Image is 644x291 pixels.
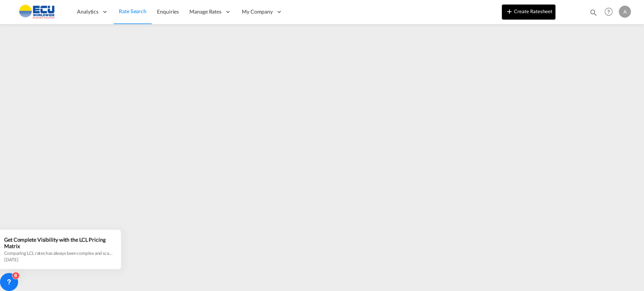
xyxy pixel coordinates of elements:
span: My Company [242,8,273,15]
md-icon: icon-magnify [589,8,598,17]
span: Enquiries [157,8,179,15]
div: A [619,6,631,18]
div: icon-magnify [589,8,598,20]
span: Help [602,5,615,18]
span: Manage Rates [189,8,221,15]
md-icon: icon-plus 400-fg [505,7,514,16]
button: icon-plus 400-fgCreate Ratesheet [502,5,555,20]
img: 6cccb1402a9411edb762cf9624ab9cda.png [11,3,62,20]
div: Help [602,5,619,19]
span: Rate Search [119,8,146,14]
span: Analytics [77,8,98,15]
